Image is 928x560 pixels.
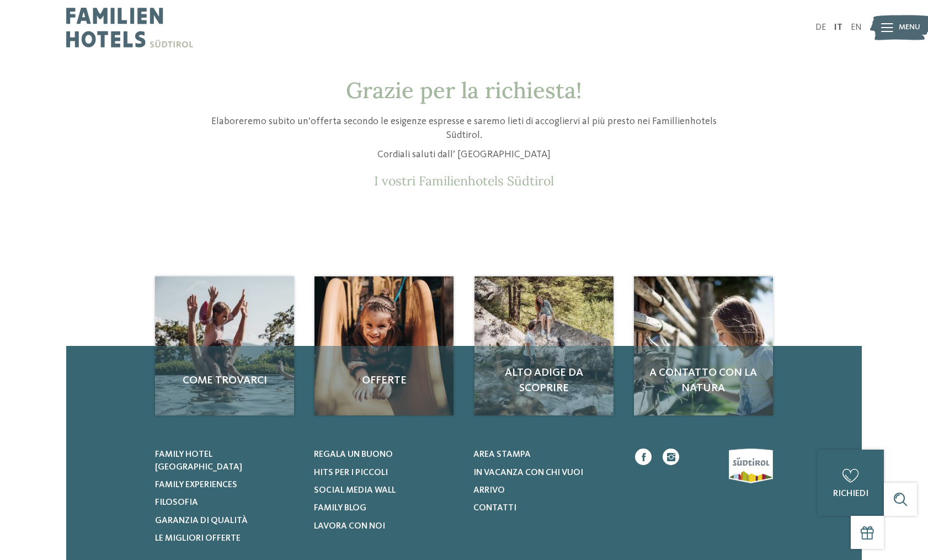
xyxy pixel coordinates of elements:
[486,365,602,396] span: Alto Adige da scoprire
[473,468,583,477] span: In vacanza con chi vuoi
[314,522,385,531] span: Lavora con noi
[833,489,868,498] span: richiedi
[155,515,300,527] a: Garanzia di qualità
[818,450,884,516] a: richiedi
[473,502,618,514] a: Contatti
[645,365,762,396] span: A contatto con la natura
[815,23,826,32] a: DE
[473,449,618,461] a: Area stampa
[155,449,300,473] a: Family hotel [GEOGRAPHIC_DATA]
[834,23,842,32] a: IT
[166,373,283,388] span: Come trovarci
[314,520,459,532] a: Lavora con noi
[155,534,241,543] span: Le migliori offerte
[155,479,300,491] a: Family experiences
[851,23,862,32] a: EN
[314,484,459,497] a: Social Media Wall
[474,276,614,415] img: Richiesta
[473,467,618,479] a: In vacanza con chi vuoi
[473,504,516,513] span: Contatti
[326,373,442,388] span: Offerte
[634,276,773,415] a: Richiesta A contatto con la natura
[346,76,582,104] span: Grazie per la richiesta!
[474,276,614,415] a: Richiesta Alto Adige da scoprire
[155,450,242,471] span: Family hotel [GEOGRAPHIC_DATA]
[155,497,300,509] a: Filosofia
[634,276,773,415] img: Richiesta
[473,484,618,497] a: Arrivo
[314,504,366,513] span: Family Blog
[473,450,531,459] span: Area stampa
[314,450,393,459] span: Regala un buono
[155,516,248,525] span: Garanzia di qualità
[155,276,294,415] img: Richiesta
[314,276,454,415] a: Richiesta Offerte
[314,449,459,461] a: Regala un buono
[155,498,198,507] span: Filosofia
[314,502,459,514] a: Family Blog
[202,115,726,142] p: Elaboreremo subito un’offerta secondo le esigenze espresse e saremo lieti di accogliervi al più p...
[202,173,726,189] p: I vostri Familienhotels Südtirol
[155,276,294,415] a: Richiesta Come trovarci
[314,467,459,479] a: Hits per i piccoli
[314,486,396,495] span: Social Media Wall
[202,148,726,162] p: Cordiali saluti dall’ [GEOGRAPHIC_DATA]
[155,532,300,545] a: Le migliori offerte
[314,468,388,477] span: Hits per i piccoli
[314,276,454,415] img: Richiesta
[473,486,505,495] span: Arrivo
[155,481,237,489] span: Family experiences
[899,22,920,33] span: Menu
